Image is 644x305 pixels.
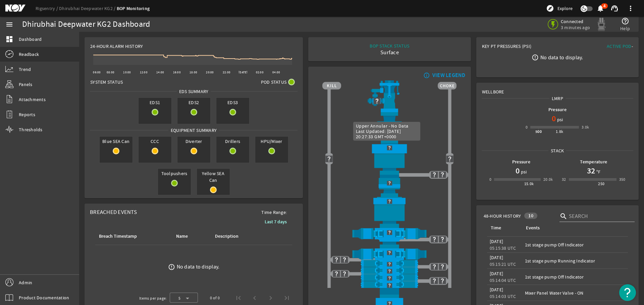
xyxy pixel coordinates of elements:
[238,70,248,74] text: [DATE]
[569,212,629,220] input: Search
[117,5,150,12] a: BOP Monitoring
[438,235,446,243] img: UnknownValve.png
[557,5,573,12] span: Explore
[265,219,287,225] b: Last 7 days
[552,113,556,124] h1: 0
[322,80,457,112] img: RiserAdapter.png
[19,66,31,73] span: Trend
[525,241,625,248] div: 1st stage pump Off Indicator
[322,281,457,290] img: Unknown.png
[223,70,230,74] text: 22:00
[261,79,287,85] span: Pod Status
[430,235,438,243] img: UnknownValve.png
[322,274,457,283] img: Unknown.png
[139,295,167,302] div: Items per page:
[19,51,39,58] span: Readback
[595,168,601,175] span: °F
[322,197,457,206] img: Unknown.png
[524,180,534,187] div: 15.0k
[340,270,348,278] img: UnknownValve.png
[100,137,132,146] span: Blue SEA Can
[491,224,501,232] div: Time
[632,43,633,49] span: -
[90,43,143,50] span: 24-Hour Alarm History
[158,169,191,178] span: Toolpushers
[482,43,557,52] div: Key PT Pressures (PSI)
[490,238,503,244] legacy-datetime-component: [DATE]
[5,35,13,43] mat-icon: dashboard
[432,72,466,79] div: VIEW LEGEND
[620,25,630,32] span: Help
[190,70,197,74] text: 18:00
[595,18,608,31] img: Graypod.svg
[430,263,438,271] img: UnknownValve.png
[177,88,211,95] span: EDS SUMMARY
[177,137,210,146] span: Diverter
[173,70,181,74] text: 16:00
[259,216,292,228] button: Last 7 days
[596,4,604,12] mat-icon: notifications
[370,49,409,56] div: Surface
[36,5,59,11] a: Rigsentry
[561,24,590,30] span: 3 minutes ago
[90,209,137,216] span: Breached Events
[216,98,249,107] span: EDS3
[93,70,101,74] text: 06:00
[19,279,32,286] span: Admin
[322,248,457,257] img: Unknown.png
[255,137,288,146] span: HPU/Mixer
[422,73,430,78] mat-icon: info_outline
[490,293,516,299] legacy-datetime-component: 05:14:03 UTC
[168,127,219,134] span: Equipment Summary
[525,290,625,296] div: Mixer Panel Water Valve - ON
[559,212,568,220] i: search
[214,233,262,240] div: Description
[156,70,164,74] text: 14:00
[484,213,521,219] span: 48-Hour History
[430,171,438,179] img: UnknownValve.png
[430,277,438,285] img: UnknownValve.png
[516,165,520,176] h1: 0
[139,98,171,107] span: EDS1
[525,224,623,232] div: Events
[19,111,35,118] span: Reports
[19,126,43,133] span: Thresholds
[587,165,595,176] h1: 32
[526,224,540,232] div: Events
[322,197,457,228] img: LowerAnnular.png
[598,180,604,187] div: 250
[520,168,527,175] span: psi
[490,261,516,267] legacy-datetime-component: 05:15:21 UTC
[556,128,563,135] div: 1.8k
[623,0,639,16] button: more_vert
[525,257,625,264] div: 1st stage pump Running Indicator
[139,137,171,146] span: CCC
[490,224,517,232] div: Time
[490,271,503,277] legacy-datetime-component: [DATE]
[543,176,553,183] div: 20.0k
[524,213,537,219] div: 10
[535,128,542,135] div: 500
[19,81,33,88] span: Panels
[332,270,340,278] img: UnknownValve.png
[546,4,554,12] mat-icon: explore
[610,4,619,12] mat-icon: support_agent
[19,294,69,301] span: Product Documentation
[59,5,117,11] a: Dhirubhai Deepwater KG2
[490,254,503,260] legacy-datetime-component: [DATE]
[526,124,528,131] div: 0
[22,21,150,28] div: Dhirubhai Deepwater KG2 Dashboard
[256,70,264,74] text: 02:00
[580,159,607,165] b: Temperature
[123,70,131,74] text: 10:00
[561,18,590,24] span: Connected
[175,233,206,240] div: Name
[490,245,516,251] legacy-datetime-component: 05:15:38 UTC
[99,233,137,240] div: Breach Timestamp
[373,97,381,105] img: UnknownValve.png
[19,36,42,43] span: Dashboard
[562,176,566,183] div: 32
[548,147,566,154] span: Stack
[140,70,148,74] text: 12:00
[322,143,457,175] img: UpperAnnular.png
